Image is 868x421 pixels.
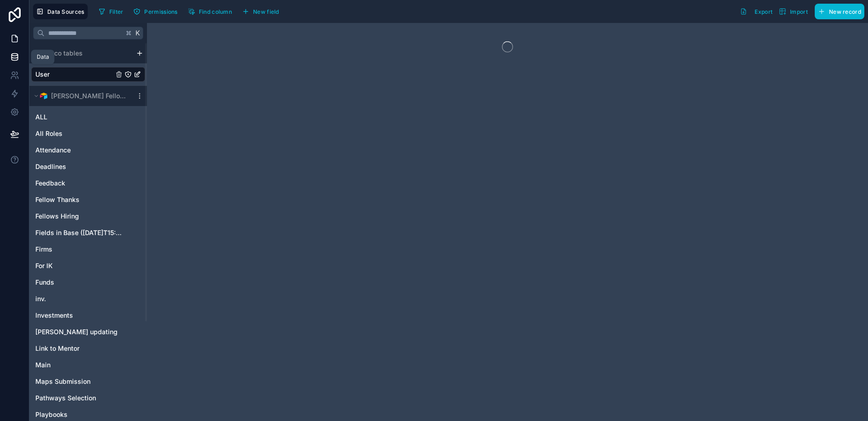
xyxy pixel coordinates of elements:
a: Main [35,360,123,370]
span: Investments [35,311,73,320]
span: Fellows Hiring [35,212,79,221]
span: Find column [199,8,232,15]
span: Maps Submission [35,377,90,386]
span: New field [253,8,279,15]
span: [PERSON_NAME] Fellows [51,91,128,101]
button: Permissions [130,5,180,18]
a: inv. [35,294,123,303]
a: All Roles [35,129,123,138]
div: Firms [31,242,145,257]
span: Main [35,360,51,370]
div: All Roles [31,126,145,141]
div: Pathways Selection [31,391,145,405]
div: Deadlines [31,159,145,174]
a: For IK [35,261,123,270]
div: Katlyn Major updating [31,325,145,339]
span: Firms [35,245,52,254]
span: Playbooks [35,410,68,419]
a: Deadlines [35,162,123,171]
a: Fellows Hiring [35,212,123,221]
span: Fellow Thanks [35,195,79,204]
a: Pathways Selection [35,393,123,403]
span: K [135,30,141,36]
a: Playbooks [35,410,123,419]
a: Maps Submission [35,377,123,386]
div: Fellow Thanks [31,192,145,207]
div: Funds [31,275,145,290]
button: Export [737,4,776,19]
div: Fields in Base (2025-04-28T15:12:17.594Z) [31,225,145,240]
button: Data Sources [33,4,88,19]
span: All Roles [35,129,62,138]
a: Funds [35,278,123,287]
a: Feedback [35,179,123,188]
span: Feedback [35,179,65,188]
button: Find column [185,5,235,18]
button: Import [776,4,811,19]
span: Permissions [144,8,177,15]
div: Main [31,358,145,372]
div: ALL [31,110,145,124]
span: User [35,70,50,79]
div: Investments [31,308,145,323]
div: Link to Mentor [31,341,145,356]
span: Deadlines [35,162,66,171]
span: ALL [35,112,47,122]
a: Fields in Base ([DATE]T15:12:17.594Z) [35,228,123,237]
a: User [35,70,113,79]
span: Filter [109,8,124,15]
button: Noloco tables [31,47,132,60]
button: Airtable Logo[PERSON_NAME] Fellows [31,90,132,102]
button: New field [239,5,282,18]
a: Investments [35,311,123,320]
span: Data Sources [47,8,85,15]
div: For IK [31,258,145,273]
div: Feedback [31,176,145,191]
div: Fellows Hiring [31,209,145,224]
button: New record [815,4,864,19]
button: Filter [95,5,127,18]
div: Data [37,53,49,61]
span: inv. [35,294,46,303]
div: Maps Submission [31,374,145,389]
a: Link to Mentor [35,344,123,353]
div: Attendance [31,143,145,157]
span: New record [829,8,861,15]
span: For IK [35,261,53,270]
a: [PERSON_NAME] updating [35,327,123,337]
span: Noloco tables [40,49,83,58]
span: Attendance [35,146,71,155]
span: Import [790,8,808,15]
span: Export [755,8,772,15]
a: ALL [35,112,123,122]
a: New record [811,4,864,19]
a: Permissions [130,5,184,18]
span: [PERSON_NAME] updating [35,327,118,337]
span: Link to Mentor [35,344,79,353]
a: Fellow Thanks [35,195,123,204]
img: Airtable Logo [40,92,47,100]
span: Pathways Selection [35,393,96,403]
div: inv. [31,292,145,306]
div: User [31,67,145,82]
span: Funds [35,278,54,287]
a: Firms [35,245,123,254]
a: Attendance [35,146,123,155]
